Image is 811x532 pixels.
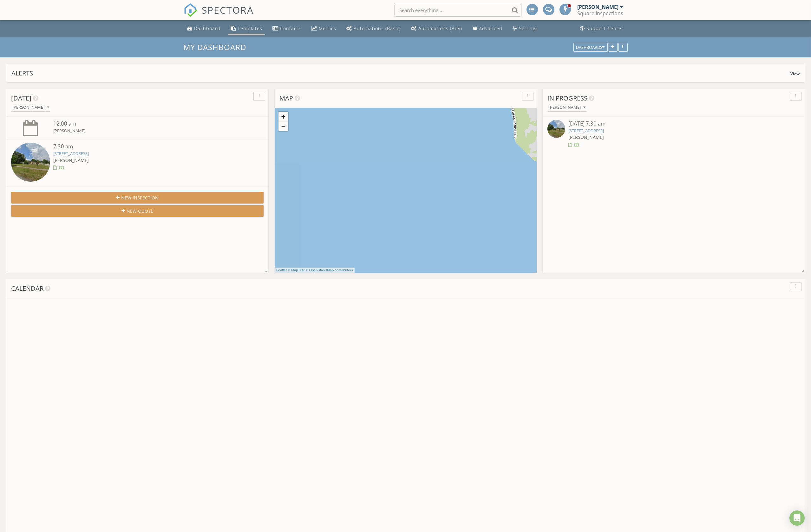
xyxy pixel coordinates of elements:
[11,284,43,293] span: Calendar
[278,112,288,121] a: Zoom in
[11,103,50,112] button: [PERSON_NAME]
[409,23,465,35] a: Automations (Advanced)
[510,23,541,35] a: Settings
[578,10,624,16] div: Square Inspections
[568,120,779,128] div: [DATE] 7:30 am
[309,23,339,35] a: Metrics
[276,268,287,272] a: Leaflet
[11,192,264,203] button: New Inspection
[279,94,293,102] span: Map
[53,157,89,163] span: [PERSON_NAME]
[11,143,264,183] a: 7:30 am [STREET_ADDRESS] [PERSON_NAME]
[202,3,254,16] span: SPECTORA
[11,205,264,217] button: New Quote
[184,9,254,22] a: SPECTORA
[354,25,401,31] div: Automations (Basic)
[11,143,50,182] img: streetview
[278,121,288,131] a: Zoom out
[568,134,604,140] span: [PERSON_NAME]
[127,208,153,214] span: New Quote
[789,510,805,526] div: Open Intercom Messenger
[11,94,31,102] span: [DATE]
[319,25,337,31] div: Metrics
[275,268,355,273] div: |
[547,94,587,102] span: In Progress
[228,23,265,35] a: Templates
[479,25,503,31] div: Advanced
[470,23,505,35] a: Advanced
[419,25,462,31] div: Automations (Adv)
[547,120,800,148] a: [DATE] 7:30 am [STREET_ADDRESS] [PERSON_NAME]
[184,3,198,17] img: The Best Home Inspection Software - Spectora
[238,25,263,31] div: Templates
[185,23,223,35] a: Dashboard
[576,45,605,49] div: Dashboards
[549,105,585,110] div: [PERSON_NAME]
[568,128,604,133] a: [STREET_ADDRESS]
[121,194,159,201] span: New Inspection
[270,23,304,35] a: Contacts
[53,143,243,151] div: 7:30 am
[790,71,800,76] span: View
[184,42,252,52] a: My Dashboard
[587,25,624,31] div: Support Center
[12,105,49,110] div: [PERSON_NAME]
[578,4,619,10] div: [PERSON_NAME]
[578,23,626,35] a: Support Center
[194,25,221,31] div: Dashboard
[573,43,608,52] button: Dashboards
[53,120,243,128] div: 12:00 am
[344,23,404,35] a: Automations (Basic)
[306,268,353,272] a: © OpenStreetMap contributors
[395,4,521,16] input: Search everything...
[280,25,301,31] div: Contacts
[11,69,790,77] div: Alerts
[547,103,587,112] button: [PERSON_NAME]
[53,151,89,156] a: [STREET_ADDRESS]
[519,25,538,31] div: Settings
[288,268,305,272] a: © MapTiler
[53,128,243,134] div: [PERSON_NAME]
[547,120,565,138] img: streetview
